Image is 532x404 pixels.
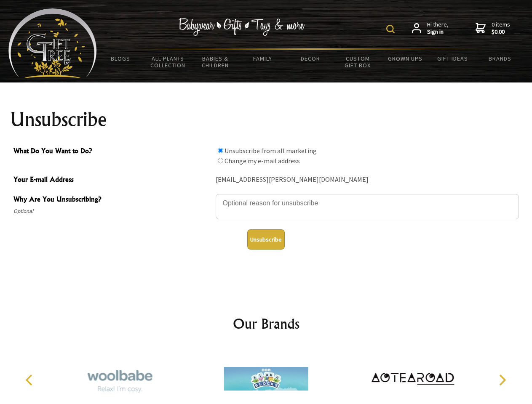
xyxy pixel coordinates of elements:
[97,50,144,67] a: BLOGS
[13,206,211,216] span: Optional
[13,194,211,206] span: Why Are You Unsubscribing?
[247,229,285,250] button: Unsubscribe
[429,50,476,67] a: Gift Ideas
[144,50,192,74] a: All Plants Collection
[179,18,305,36] img: Babywear - Gifts - Toys & more
[216,173,519,186] div: [EMAIL_ADDRESS][PERSON_NAME][DOMAIN_NAME]
[10,109,522,130] h1: Unsubscribe
[476,50,524,67] a: Brands
[218,148,223,153] input: What Do You Want to Do?
[13,174,211,186] span: Your E-mail Address
[427,28,449,36] strong: Sign in
[381,50,429,67] a: Grown Ups
[427,21,449,36] span: Hi there,
[218,158,223,163] input: What Do You Want to Do?
[13,146,211,158] span: What Do You Want to Do?
[476,21,510,36] a: 0 items$0.00
[239,50,287,67] a: Family
[17,314,516,334] h2: Our Brands
[493,371,511,389] button: Next
[334,50,382,74] a: Custom Gift Box
[216,194,519,219] textarea: Why Are You Unsubscribing?
[492,21,510,36] span: 0 items
[286,50,334,67] a: Decor
[8,8,97,78] img: Babyware - Gifts - Toys and more...
[21,371,40,389] button: Previous
[386,25,395,33] img: product search
[492,28,510,36] strong: $0.00
[225,157,300,165] label: Change my e-mail address
[412,21,449,36] a: Hi there,Sign in
[192,50,239,74] a: Babies & Children
[225,146,317,155] label: Unsubscribe from all marketing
